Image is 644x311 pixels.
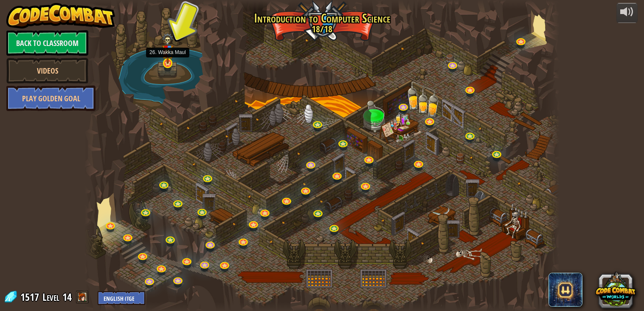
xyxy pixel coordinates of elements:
a: Play Golden Goal [6,86,96,111]
img: level-banner-multiplayer.png [162,33,174,64]
span: 14 [62,290,72,304]
a: Back to Classroom [6,30,88,56]
span: 1517 [20,290,42,304]
span: Level [42,290,59,304]
button: Adjust volume [616,3,638,23]
a: Videos [6,58,88,83]
img: CodeCombat - Learn how to code by playing a game [6,3,115,29]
